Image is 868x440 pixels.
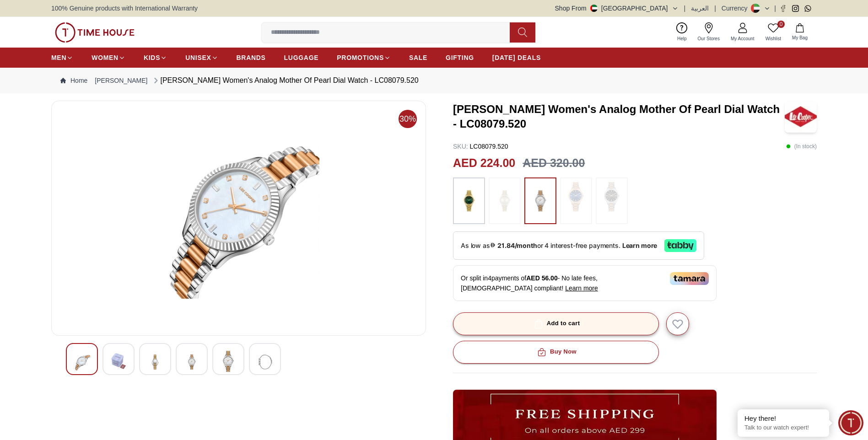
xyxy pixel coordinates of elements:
[590,5,598,12] img: United Arab Emirates
[453,312,659,335] button: Add to cart
[838,410,863,435] div: Chat Widget
[492,49,541,66] a: [DATE] DEALS
[762,35,785,42] span: Wishlist
[714,4,716,13] span: |
[183,351,200,373] img: LEE COOPER Women Analog Dark Green Dial Watch - LC08079.170
[284,53,319,62] span: LUGGAGE
[51,53,66,62] span: MEN
[51,49,73,66] a: MEN
[185,49,218,66] a: UNISEX
[257,351,273,373] img: LEE COOPER Women Analog Dark Green Dial Watch - LC08079.170
[92,53,119,62] span: WOMEN
[493,182,516,220] img: ...
[804,5,811,12] a: Whatsapp
[284,49,319,66] a: LUGGAGE
[744,424,822,432] p: Talk to our watch expert!
[144,53,160,62] span: KIDS
[692,21,725,44] a: Our Stores
[144,49,167,66] a: KIDS
[60,76,87,85] a: Home
[670,272,709,285] img: Tamara
[526,274,557,282] span: AED 56.00
[74,351,90,373] img: LEE COOPER Women Analog Dark Green Dial Watch - LC08079.170
[446,53,474,62] span: GIFTING
[523,155,585,172] h3: AED 320.00
[95,76,147,85] a: [PERSON_NAME]
[600,182,623,211] img: ...
[565,182,588,211] img: ...
[220,351,237,372] img: LEE COOPER Women Analog Dark Green Dial Watch - LC08079.170
[51,68,817,93] nav: Breadcrumb
[185,53,211,62] span: UNISEX
[409,49,427,66] a: SALE
[55,22,135,43] img: ...
[672,21,692,44] a: Help
[792,5,799,12] a: Instagram
[453,142,508,151] p: LC08079.520
[492,53,541,62] span: [DATE] DEALS
[453,155,515,172] h2: AED 224.00
[529,182,552,220] img: ...
[774,4,776,13] span: |
[744,414,822,423] div: Hey there!
[788,34,811,41] span: My Bag
[458,182,480,220] img: ...
[674,35,690,42] span: Help
[147,351,163,373] img: LEE COOPER Women Analog Dark Green Dial Watch - LC08079.170
[237,49,266,66] a: BRANDS
[532,318,580,329] div: Add to cart
[337,49,391,66] a: PROMOTIONS
[446,49,474,66] a: GIFTING
[409,53,427,62] span: SALE
[727,35,758,42] span: My Account
[399,110,417,128] span: 30%
[51,4,198,13] span: 100% Genuine products with International Warranty
[110,351,127,372] img: LEE COOPER Women Analog Dark Green Dial Watch - LC08079.170
[694,35,723,42] span: Our Stores
[453,102,785,131] h3: [PERSON_NAME] Women's Analog Mother Of Pearl Dial Watch - LC08079.520
[780,5,787,12] a: Facebook
[777,21,785,28] span: 0
[92,49,125,66] a: WOMEN
[237,53,266,62] span: BRANDS
[684,4,686,13] span: |
[555,4,679,13] button: Shop From[GEOGRAPHIC_DATA]
[453,341,659,364] button: Buy Now
[691,4,709,13] button: العربية
[565,284,598,292] span: Learn more
[787,21,813,43] button: My Bag
[722,4,751,13] div: Currency
[151,75,419,86] div: [PERSON_NAME] Women's Analog Mother Of Pearl Dial Watch - LC08079.520
[786,142,817,151] p: ( In stock )
[535,347,577,357] div: Buy Now
[785,101,817,133] img: LEE COOPER Women's Analog Mother Of Pearl Dial Watch - LC08079.520
[760,21,787,44] a: 0Wishlist
[453,143,468,150] span: SKU :
[453,265,717,301] div: Or split in 4 payments of - No late fees, [DEMOGRAPHIC_DATA] compliant!
[337,53,384,62] span: PROMOTIONS
[59,108,418,328] img: LEE COOPER Women Analog Dark Green Dial Watch - LC08079.170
